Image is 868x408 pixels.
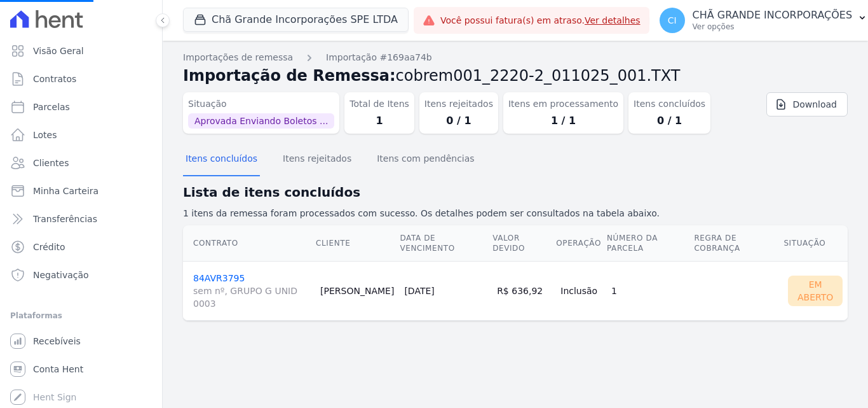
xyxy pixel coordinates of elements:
a: Transferências [5,206,157,232]
th: Contrato [183,225,315,262]
p: CHÃ GRANDE INCORPORAÇÕES [693,9,853,22]
span: Visão Geral [33,45,84,57]
span: Transferências [33,213,97,225]
td: [DATE] [399,261,492,320]
a: Parcelas [5,94,157,120]
dt: Total de Itens [349,97,409,111]
span: Negativação [33,269,89,281]
a: Clientes [5,150,157,176]
th: Operação [555,225,606,262]
button: Itens concluídos [183,143,260,176]
a: Crédito [5,234,157,260]
a: Recebíveis [5,328,157,354]
span: Minha Carteira [33,185,98,197]
div: Em Aberto [788,276,843,306]
th: Número da Parcela [606,225,693,262]
td: [PERSON_NAME] [315,261,399,320]
a: Ver detalhes [585,15,641,25]
p: Ver opções [693,22,853,32]
dd: 1 [349,113,409,129]
th: Data de Vencimento [399,225,492,262]
span: Parcelas [33,101,70,113]
button: Itens rejeitados [280,143,354,176]
a: Lotes [5,122,157,148]
a: Importação #169aa74b [326,51,432,64]
dt: Itens concluídos [634,97,705,111]
nav: Breadcrumb [183,51,848,64]
button: Chã Grande Incorporações SPE LTDA [183,8,409,32]
span: Recebíveis [33,335,81,348]
td: Inclusão [555,261,606,320]
dd: 0 / 1 [424,113,493,129]
span: Clientes [33,157,69,169]
dd: 1 / 1 [508,113,618,129]
th: Situação [783,225,848,262]
td: R$ 636,92 [492,261,555,320]
td: 1 [606,261,693,320]
button: Itens com pendências [374,143,477,176]
span: Crédito [33,241,65,253]
th: Cliente [315,225,399,262]
span: Aprovada Enviando Boletos ... [188,113,334,129]
a: Conta Hent [5,356,157,382]
a: Negativação [5,262,157,288]
th: Regra de Cobrança [693,225,783,262]
a: Visão Geral [5,38,157,64]
dt: Itens em processamento [508,97,618,111]
p: 1 itens da remessa foram processados com sucesso. Os detalhes podem ser consultados na tabela aba... [183,207,848,220]
a: Download [766,92,848,116]
h2: Lista de itens concluídos [183,183,848,202]
span: Você possui fatura(s) em atraso. [440,14,641,27]
dt: Itens rejeitados [424,97,493,111]
span: CI [668,16,677,25]
span: Conta Hent [33,363,83,376]
h2: Importação de Remessa: [183,64,848,87]
a: 84AVR3795sem nº, GRUPO G UNID 0003 [193,273,310,310]
dt: Situação [188,97,334,111]
dd: 0 / 1 [634,113,705,129]
span: cobrem001_2220-2_011025_001.TXT [396,67,681,85]
span: Contratos [33,73,76,85]
a: Contratos [5,66,157,92]
span: sem nº, GRUPO G UNID 0003 [193,285,310,310]
span: Lotes [33,129,57,141]
a: Importações de remessa [183,51,293,64]
th: Valor devido [492,225,555,262]
a: Minha Carteira [5,178,157,204]
div: Plataformas [10,308,152,323]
